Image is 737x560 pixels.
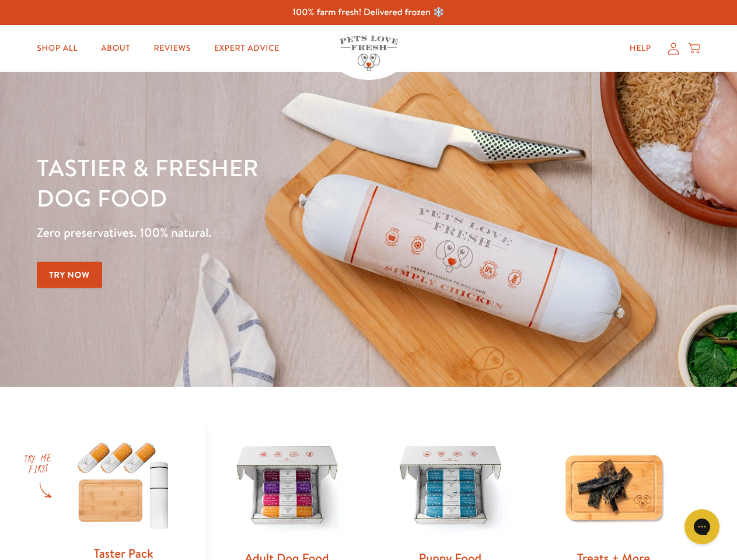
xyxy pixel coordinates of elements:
[205,37,289,60] a: Expert Advice
[37,152,479,213] h1: Tastier & fresher dog food
[620,37,661,60] a: Help
[92,37,139,60] a: About
[144,37,200,60] a: Reviews
[27,37,87,60] a: Shop All
[679,505,725,548] iframe: Gorgias live chat messenger
[340,36,398,71] img: Pets Love Fresh
[37,262,102,288] a: Try Now
[37,222,479,243] p: Zero preservatives. 100% natural.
